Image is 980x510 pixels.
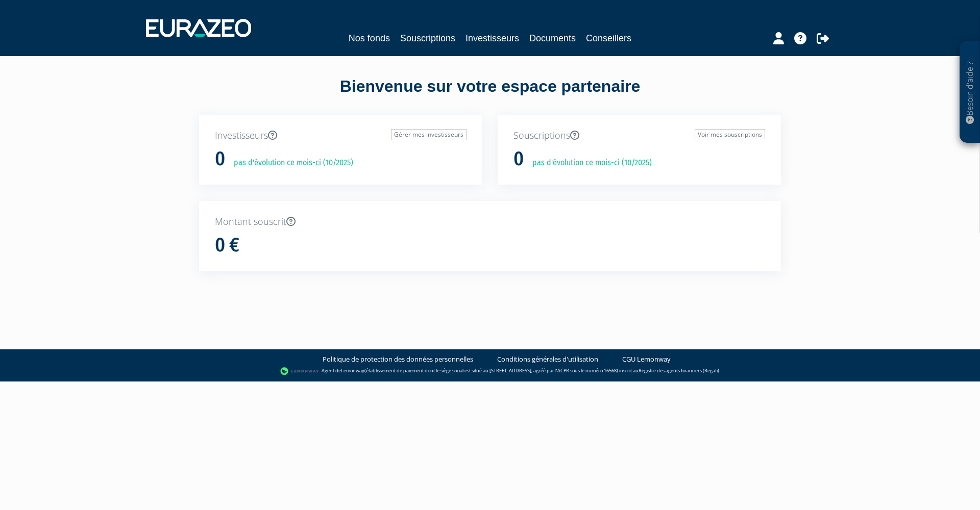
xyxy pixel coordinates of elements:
[525,157,652,169] p: pas d'évolution ce mois-ci (10/2025)
[146,19,251,37] img: 1732889491-logotype_eurazeo_blanc_rvb.png
[191,75,789,115] div: Bienvenue sur votre espace partenaire
[513,148,524,170] h1: 0
[10,366,970,376] div: - Agent de (établissement de paiement dont le siège social est situé au [STREET_ADDRESS], agréé p...
[215,129,467,142] p: Investisseurs
[349,31,390,45] a: Nos fonds
[586,31,631,45] a: Conseillers
[280,366,320,376] img: logo-lemonway.png
[639,367,719,374] a: Registre des agents financiers (Regafi)
[227,157,353,169] p: pas d'évolution ce mois-ci (10/2025)
[215,148,225,170] h1: 0
[497,354,598,364] a: Conditions générales d'utilisation
[695,129,765,140] a: Voir mes souscriptions
[964,46,976,138] p: Besoin d'aide ?
[341,367,364,374] a: Lemonway
[323,354,473,364] a: Politique de protection des données personnelles
[529,31,576,45] a: Documents
[215,235,239,256] h1: 0 €
[391,129,467,140] a: Gérer mes investisseurs
[513,129,765,142] p: Souscriptions
[215,215,765,228] p: Montant souscrit
[465,31,519,45] a: Investisseurs
[400,31,455,45] a: Souscriptions
[622,354,671,364] a: CGU Lemonway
